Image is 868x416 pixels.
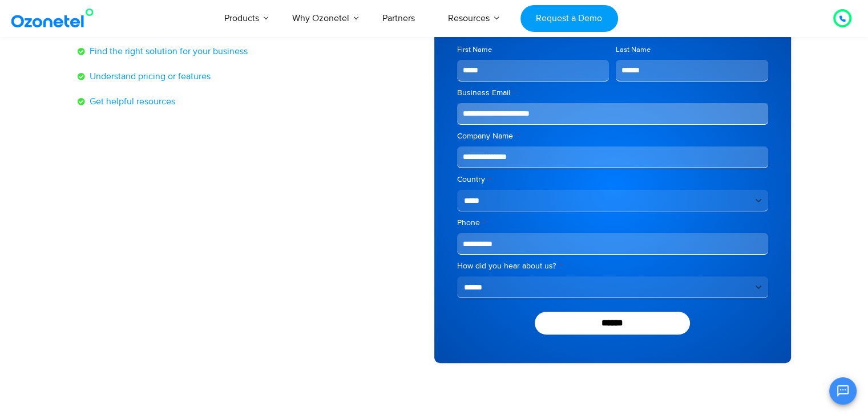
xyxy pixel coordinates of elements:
[457,174,768,185] label: Country
[457,217,768,229] label: Phone
[829,377,857,405] button: Open chat
[87,44,248,58] span: Find the right solution for your business
[616,44,768,55] label: Last Name
[457,260,768,272] label: How did you hear about us?
[457,87,768,99] label: Business Email
[520,5,618,32] a: Request a Demo
[457,130,768,142] label: Company Name
[87,70,211,83] span: Understand pricing or features
[87,95,175,108] span: Get helpful resources
[457,44,609,55] label: First Name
